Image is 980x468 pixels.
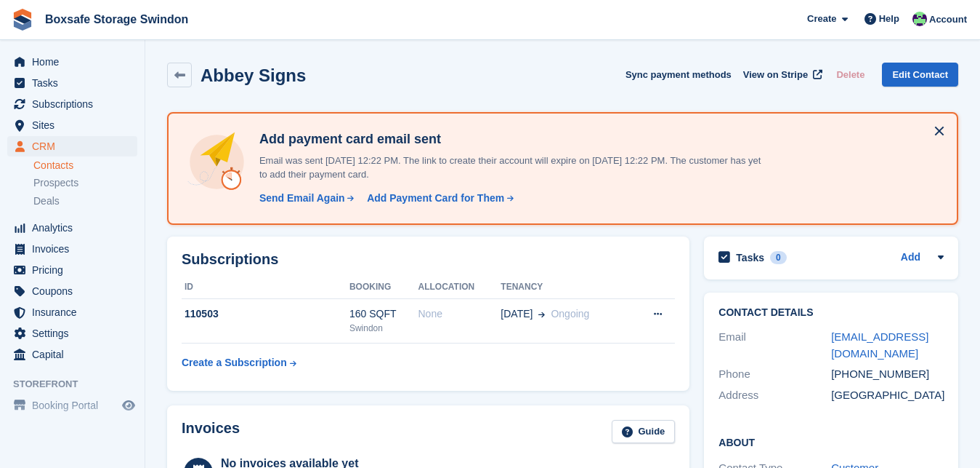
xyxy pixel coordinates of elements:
a: menu [7,136,137,156]
span: Subscriptions [32,94,119,114]
a: Add Payment Card for Them [361,191,515,206]
img: stora-icon-8386f47178a22dfd0bd8f6a31ec36ba5ce8667c1dd55bd0f319d3a0aa187defe.svg [12,9,33,31]
div: Send Email Again [259,191,345,206]
span: Prospects [33,176,78,190]
a: menu [7,94,137,114]
span: Tasks [32,73,119,93]
a: Deals [33,194,137,209]
a: menu [7,281,137,301]
span: Invoices [32,239,119,259]
a: Create a Subscription [182,349,296,376]
a: menu [7,260,137,280]
span: Booking Portal [32,395,119,416]
a: menu [7,239,137,259]
div: Address [718,387,831,404]
span: Analytics [32,218,119,238]
a: menu [7,218,137,238]
h2: About [718,435,944,449]
span: Coupons [32,281,119,301]
a: menu [7,73,137,93]
button: Delete [830,63,870,87]
div: None [418,306,501,322]
p: Email was sent [DATE] 12:22 PM. The link to create their account will expire on [DATE] 12:22 PM. ... [254,154,762,182]
div: [GEOGRAPHIC_DATA] [831,387,944,404]
a: menu [7,302,137,322]
span: Insurance [32,302,119,322]
a: Boxsafe Storage Swindon [39,7,194,31]
div: Add Payment Card for Them [367,191,504,206]
span: View on Stripe [743,68,808,82]
th: Tenancy [501,276,631,299]
div: Swindon [349,322,418,335]
span: Deals [33,194,60,208]
div: Phone [718,366,831,383]
a: menu [7,115,137,135]
span: Ongoing [551,308,589,320]
h4: Add payment card email sent [254,131,762,148]
span: Help [879,12,899,26]
span: Create [807,12,836,26]
h2: Abbey Signs [201,66,306,85]
a: menu [7,323,137,344]
span: Storefront [13,377,145,392]
div: 0 [770,251,787,264]
div: 160 SQFT [349,306,418,322]
a: Prospects [33,175,137,191]
h2: Subscriptions [182,251,675,268]
a: Preview store [120,397,137,414]
span: Account [929,12,967,27]
a: Edit Contact [882,63,958,87]
span: Settings [32,323,119,344]
button: Sync payment methods [625,63,732,87]
a: menu [7,395,137,416]
img: Kim Virabi [912,12,927,26]
th: Allocation [418,276,501,299]
a: menu [7,344,137,365]
div: 110503 [182,306,349,322]
th: Booking [349,276,418,299]
div: Create a Subscription [182,355,287,370]
a: menu [7,52,137,72]
span: Capital [32,344,119,365]
h2: Tasks [736,251,764,264]
a: [EMAIL_ADDRESS][DOMAIN_NAME] [831,330,928,360]
a: Contacts [33,159,137,172]
span: [DATE] [501,306,532,322]
th: ID [182,276,349,299]
img: add-payment-card-4dbda4983b697a7845d177d07a5d71e8a16f1ec00487972de202a45f1e8132f5.svg [186,131,248,193]
a: View on Stripe [737,63,825,87]
h2: Invoices [182,420,240,444]
h2: Contact Details [718,307,944,319]
span: Home [32,52,119,72]
div: Email [718,329,831,362]
a: Guide [612,420,676,444]
span: Pricing [32,260,119,280]
span: CRM [32,136,119,156]
span: Sites [32,115,119,135]
div: [PHONE_NUMBER] [831,366,944,383]
a: Add [901,250,920,266]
